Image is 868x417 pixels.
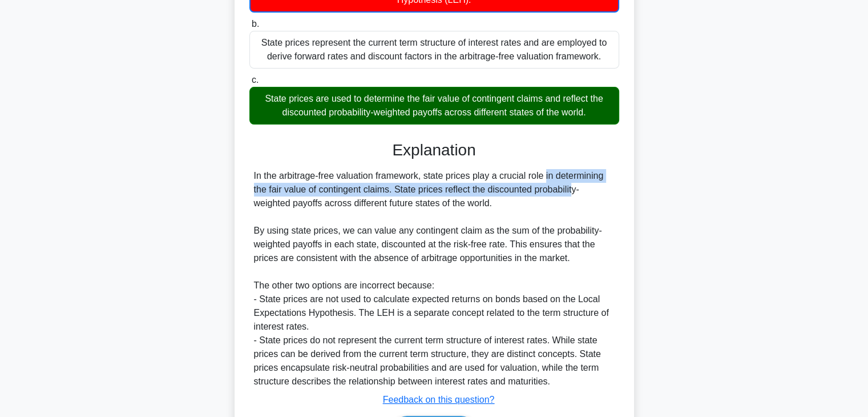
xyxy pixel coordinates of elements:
[254,169,615,388] div: In the arbitrage-free valuation framework, state prices play a crucial role in determining the fa...
[252,75,259,85] span: c.
[252,19,259,29] span: b.
[249,87,619,125] div: State prices are used to determine the fair value of contingent claims and reflect the discounted...
[256,141,612,160] h3: Explanation
[383,395,495,404] a: Feedback on this question?
[249,31,619,69] div: State prices represent the current term structure of interest rates and are employed to derive fo...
